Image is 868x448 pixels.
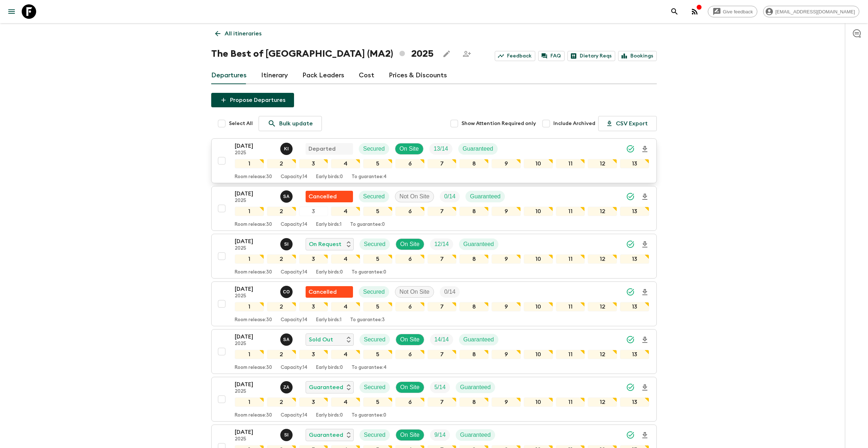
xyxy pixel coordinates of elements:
div: 11 [556,397,585,407]
p: 2025 [235,389,275,395]
span: Samir Achahri [280,193,294,198]
div: 10 [524,207,553,216]
div: On Site [396,382,424,393]
div: 6 [395,350,425,359]
div: 7 [427,207,457,216]
div: 3 [299,397,328,407]
div: 6 [395,207,425,216]
div: 13 [620,159,649,168]
p: Early birds: 0 [316,413,343,418]
p: Room release: 30 [235,413,272,418]
p: To guarantee: 0 [350,222,385,228]
div: 2 [267,302,296,311]
div: Secured [359,429,390,441]
p: To guarantee: 3 [350,317,385,323]
p: Room release: 30 [235,222,272,228]
button: CSV Export [598,116,657,131]
div: Secured [359,286,389,298]
p: Room release: 30 [235,365,272,371]
div: 3 [299,302,328,311]
span: Select All [229,120,253,127]
div: 6 [395,254,425,264]
div: 1 [235,302,264,311]
div: 8 [459,302,489,311]
div: 1 [235,397,264,407]
svg: Synced Successfully [626,145,635,153]
div: 9 [492,397,521,407]
p: Room release: 30 [235,174,272,180]
div: Trip Fill [430,429,450,441]
a: Bulk update [259,116,322,131]
p: To guarantee: 4 [352,365,387,371]
svg: Synced Successfully [626,431,635,439]
div: 12 [588,397,617,407]
div: Flash Pack cancellation [306,286,353,298]
div: Flash Pack cancellation [306,191,353,202]
p: Room release: 30 [235,317,272,323]
p: Guaranteed [470,192,501,201]
div: 5 [363,207,392,216]
p: Secured [363,145,385,153]
button: SI [280,238,294,250]
p: S A [283,337,290,343]
p: Secured [364,335,386,344]
p: Capacity: 14 [281,174,307,180]
p: To guarantee: 4 [352,174,387,180]
div: 3 [299,159,328,168]
div: 11 [556,207,585,216]
div: Secured [359,334,390,345]
div: 7 [427,350,457,359]
p: Guaranteed [463,145,493,153]
p: S A [283,194,290,199]
div: 11 [556,302,585,311]
svg: Synced Successfully [626,192,635,201]
div: 5 [363,350,392,359]
span: Samir Achahri [280,336,294,341]
div: 11 [556,254,585,264]
a: All itineraries [211,26,265,41]
p: [DATE] [235,380,275,389]
p: [DATE] [235,237,275,246]
div: 10 [524,350,553,359]
p: Secured [364,383,386,392]
a: FAQ [538,51,565,61]
p: Guaranteed [460,431,491,439]
p: Cancelled [309,288,337,296]
p: Secured [363,288,385,296]
div: 6 [395,397,425,407]
p: Secured [364,431,386,439]
a: Itinerary [261,67,288,84]
div: 5 [363,159,392,168]
p: C O [283,289,290,295]
p: On Site [400,335,420,344]
div: 10 [524,159,553,168]
div: 7 [427,254,457,264]
p: On Site [400,145,419,153]
div: 9 [492,350,521,359]
p: Capacity: 14 [281,317,307,323]
div: 6 [395,302,425,311]
p: On Site [400,431,420,439]
p: Capacity: 14 [281,365,307,371]
p: 14 / 14 [434,335,449,344]
p: 0 / 14 [444,288,455,296]
span: Khaled Ingrioui [280,145,294,151]
p: On Site [400,383,420,392]
div: [EMAIL_ADDRESS][DOMAIN_NAME] [763,6,859,17]
p: 2025 [235,198,275,204]
div: Not On Site [395,191,434,202]
p: Early birds: 0 [316,174,343,180]
div: 1 [235,254,264,264]
svg: Synced Successfully [626,335,635,344]
svg: Synced Successfully [626,383,635,392]
p: Early birds: 1 [316,317,341,323]
p: S I [284,241,289,247]
div: 11 [556,159,585,168]
button: [DATE]2025Said IsouktanOn RequestSecuredOn SiteTrip FillGuaranteed12345678910111213Room release:3... [211,234,657,279]
div: 12 [588,254,617,264]
button: [DATE]2025Samir AchahriFlash Pack cancellationSecuredNot On SiteTrip FillGuaranteed12345678910111... [211,186,657,231]
p: 9 / 14 [434,431,446,439]
p: Secured [364,240,386,249]
svg: Download Onboarding [641,193,649,201]
div: 3 [299,350,328,359]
